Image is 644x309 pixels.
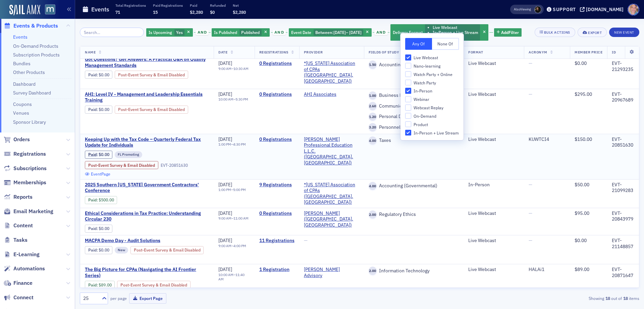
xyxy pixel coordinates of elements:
p: Net [233,3,246,8]
span: and [374,30,387,35]
a: Registrations [4,150,46,158]
span: $89.00 [575,266,589,272]
span: Live Webcast [414,55,438,61]
time: 11:40 AM [218,272,245,281]
input: Search… [80,28,144,37]
span: Business Management & Organization [377,92,459,99]
span: $50.00 [575,182,589,188]
span: $0.00 [99,107,109,112]
span: Keeping Up with the Tax Code – Quarterly Federal Tax Update for Individuals [85,137,209,148]
a: 0 Registrations [259,210,294,217]
a: On-Demand Products [13,43,58,49]
span: Accounting (Governmental) [377,183,437,189]
img: SailAMX [9,5,40,15]
span: *Maryland Association of CPAs (Timonium, MD) [304,182,359,205]
a: MACPA Demo Day - Audit Solutions [85,238,209,244]
p: Paid [190,3,203,8]
a: Events & Products [4,22,58,30]
time: 9:00 AM [218,66,231,71]
span: Registrations [259,50,288,54]
span: In-Person + Live Stream [414,130,459,136]
div: Post-Event Survey [115,71,188,79]
a: Tasks [4,236,28,244]
a: Automations [4,265,45,272]
div: Live Webcast [468,137,519,143]
button: Export [578,28,607,37]
span: Tasks [13,236,28,244]
div: EVT-20851630 [612,137,634,148]
a: Events [13,34,28,40]
span: The Big Picture for CPAs (Navigating the AI Frontier Series) [85,267,209,278]
span: Viewing [514,7,531,12]
div: FL Promoting [115,151,142,158]
div: Paid: 0 - $0 [85,225,112,233]
span: : [88,282,99,287]
span: Nano-learning [414,63,440,69]
span: Personnel/Human Resources [377,124,441,130]
span: Personal Development [377,114,427,120]
span: Provider [304,50,323,54]
span: $0.00 [99,226,109,231]
input: Live Webcast [405,54,411,61]
span: [DATE] [218,60,232,66]
span: Orders [13,136,30,143]
a: Bundles [13,61,31,67]
div: Support [553,6,576,12]
span: Watch Party [414,80,436,86]
div: – [218,216,249,221]
span: Webcast Replay [414,105,443,111]
span: $2,280 [233,9,246,15]
span: [DATE] [218,210,232,216]
a: 0 Registrations [259,61,294,67]
div: Export [588,31,602,35]
span: Name [85,50,96,54]
span: 1.20 [369,113,377,121]
span: [DATE] [349,30,362,35]
span: On-Demand [414,113,436,119]
a: 2025 Southern [US_STATE] Government Contractors' Conference [85,182,209,194]
span: $89.00 [99,282,112,287]
div: Paid: 0 - $0 [85,151,112,159]
a: Content [4,222,33,229]
a: New Event [609,29,639,35]
div: Paid: 0 - $0 [85,106,112,114]
span: Registrations [13,150,46,158]
a: Dashboard [13,81,36,87]
time: 4:30 PM [233,142,246,147]
span: — [529,237,532,243]
span: — [304,237,308,243]
a: Survey Dashboard [13,90,51,96]
div: – [218,97,248,102]
strong: 18 [604,295,611,301]
span: Published [241,30,260,35]
div: 25 [83,295,98,302]
span: Is Upcoming [149,30,172,35]
a: *[US_STATE] Association of CPAs ([GEOGRAPHIC_DATA], [GEOGRAPHIC_DATA]) [304,182,359,205]
div: Paid: 10 - $50000 [85,196,117,204]
span: Is Published [214,30,237,35]
div: EVT-21293235 [612,61,634,72]
div: Post-Event Survey [85,161,158,169]
div: HALAi1 [529,267,565,273]
span: : [88,197,99,202]
span: : [88,247,99,253]
span: — [529,182,532,188]
div: New [115,247,128,254]
li: In-Person + Live Stream [433,30,478,35]
div: Paid: 12 - $0 [85,246,112,254]
span: 71 [115,9,120,15]
div: Live Webcast [468,238,519,244]
time: 1:00 PM [218,187,231,192]
input: Watch Party [405,80,411,86]
label: Webcast Replay [405,105,459,111]
span: and [273,30,286,35]
span: [DATE] [218,266,232,272]
time: 11:00 AM [233,216,249,221]
a: Paid [88,72,97,77]
span: Communications and Marketing [377,103,445,109]
div: Live Webcast [468,61,519,67]
span: Add Filter [501,29,519,35]
time: 10:00 AM [218,97,233,102]
button: Export Page [129,293,166,304]
span: 4.00 [369,182,377,190]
